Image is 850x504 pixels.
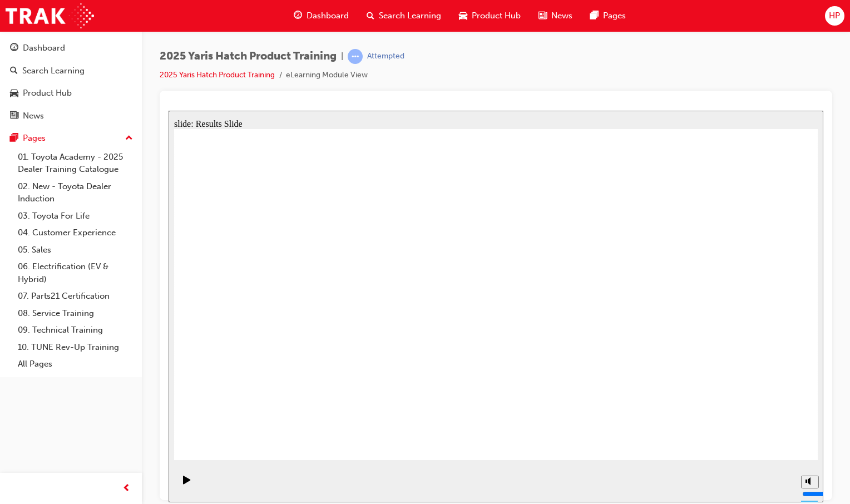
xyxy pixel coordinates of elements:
[13,241,137,259] a: 05. Sales
[581,4,635,27] a: pages-iconPages
[367,9,374,23] span: search-icon
[551,9,572,22] span: News
[4,83,137,103] a: Product Hub
[286,69,368,82] li: eLearning Module View
[6,355,24,392] div: playback controls
[825,6,844,26] button: HP
[6,3,94,28] img: Trak
[122,482,131,496] span: prev-icon
[13,305,137,322] a: 08. Service Training
[634,379,705,388] input: volume
[22,65,85,77] div: Search Learning
[160,70,275,80] a: 2025 Yaris Hatch Product Training
[4,61,137,81] a: Search Learning
[13,288,137,305] a: 07. Parts21 Certification
[603,9,626,22] span: Pages
[4,38,137,58] a: Dashboard
[13,339,137,356] a: 10. TUNE Rev-Up Training
[10,134,18,144] span: pages-icon
[13,224,137,241] a: 04. Customer Experience
[125,131,133,146] span: up-icon
[10,43,18,53] span: guage-icon
[285,4,358,27] a: guage-iconDashboard
[4,128,137,149] button: Pages
[294,9,302,23] span: guage-icon
[348,49,363,64] span: learningRecordVerb_ATTEMPT-icon
[627,355,649,392] div: misc controls
[23,132,46,145] div: Pages
[450,4,530,27] a: car-iconProduct Hub
[10,66,18,76] span: search-icon
[367,51,404,62] div: Attempted
[13,322,137,339] a: 09. Technical Training
[590,9,599,23] span: pages-icon
[13,149,137,178] a: 01. Toyota Academy - 2025 Dealer Training Catalogue
[379,9,441,22] span: Search Learning
[23,110,44,122] div: News
[13,207,137,225] a: 03. Toyota For Life
[829,9,840,22] span: HP
[23,87,72,100] div: Product Hub
[13,258,137,288] a: 06. Electrification (EV & Hybrid)
[13,355,137,373] a: All Pages
[632,365,650,378] button: Mute (Ctrl+Alt+M)
[472,9,521,22] span: Product Hub
[10,88,18,98] span: car-icon
[4,36,137,128] button: DashboardSearch LearningProduct HubNews
[4,106,137,126] a: News
[341,50,343,63] span: |
[10,111,18,121] span: news-icon
[530,4,581,27] a: news-iconNews
[23,42,65,55] div: Dashboard
[160,50,337,63] span: 2025 Yaris Hatch Product Training
[6,364,24,383] button: Play (Ctrl+Alt+P)
[538,9,547,23] span: news-icon
[13,178,137,207] a: 02. New - Toyota Dealer Induction
[358,4,450,27] a: search-iconSearch Learning
[459,9,467,23] span: car-icon
[307,9,349,22] span: Dashboard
